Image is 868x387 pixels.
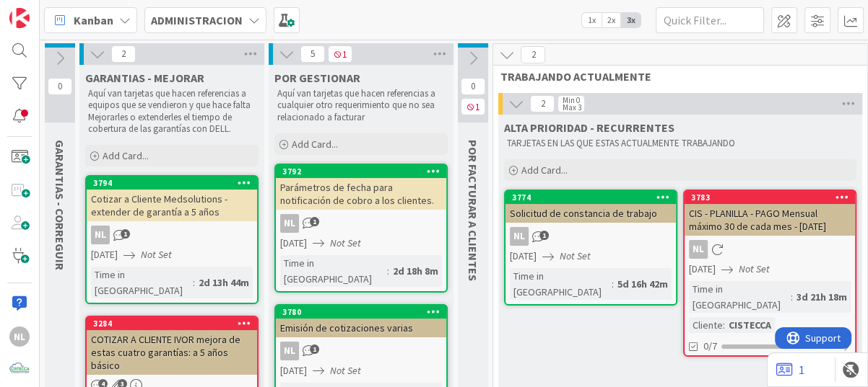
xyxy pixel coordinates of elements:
div: 2d 18h 8m [389,263,442,279]
i: Not Set [560,249,591,262]
span: 1 [121,229,130,239]
p: TARJETAS EN LAS QUE ESTAS ACTUALMENTE TRABAJANDO [507,138,854,149]
div: NL [9,326,30,347]
div: Min 0 [562,97,579,104]
div: Emisión de cotizaciones varias [276,319,446,337]
span: Support [30,2,66,19]
span: : [723,317,725,333]
i: Not Set [330,236,361,249]
div: NL [280,214,299,233]
span: POR FACTURAR A CLIENTES [466,140,480,281]
input: Quick Filter... [656,7,764,33]
div: Parámetros de fecha para notificación de cobro a los clientes. [276,178,446,210]
div: 3774 [505,191,676,204]
img: Visit kanbanzone.com [9,8,30,28]
div: 3794Cotizar a Cliente Medsolutions -extender de garantía a 5 años [87,177,257,221]
div: Cliente [689,317,723,333]
span: 2 [521,46,545,63]
span: GARANTIAS - CORREGUIR [53,140,67,270]
div: NL [510,227,529,246]
div: 3792Parámetros de fecha para notificación de cobro a los clientes. [276,165,446,210]
div: 3783 [691,192,855,203]
span: 1 [539,231,549,240]
span: [DATE] [280,236,307,251]
span: Add Card... [103,149,149,162]
span: Add Card... [292,138,338,151]
div: COTIZAR A CLIENTE IVOR mejora de estas cuatro garantías: a 5 años básico [87,330,257,375]
span: 0/7 [703,339,717,354]
div: NL [280,342,299,360]
span: : [193,275,195,290]
div: CISTECCA [725,317,775,333]
span: TRABAJANDO ACTUALMENTE [500,69,849,84]
span: 2 [111,45,136,63]
span: Add Card... [521,164,568,177]
span: ALTA PRIORIDAD - RECURRENTES [504,120,674,135]
div: NL [689,240,708,259]
span: 1 [328,45,352,63]
span: GARANTIAS - MEJORAR [85,71,204,85]
div: 2d 13h 44m [195,275,253,290]
span: POR GESTIONAR [274,71,360,85]
div: Time in [GEOGRAPHIC_DATA] [510,268,612,300]
span: 0 [461,78,485,95]
div: 3783CIS - PLANILLA - PAGO Mensual máximo 30 de cada mes - [DATE] [685,191,855,236]
span: : [612,276,614,292]
p: Aquí van tarjetas que hacen referencias a equipos que se vendieron y que hace falta Mejorarles o ... [88,88,256,135]
span: 2 [530,95,555,112]
div: Time in [GEOGRAPHIC_DATA] [280,255,387,287]
span: Kanban [74,12,113,29]
i: Not Set [141,248,172,261]
div: 3792 [282,166,446,177]
span: 1 [310,344,319,354]
span: [DATE] [689,262,716,277]
div: Time in [GEOGRAPHIC_DATA] [689,281,791,313]
div: NL [505,227,676,246]
div: 5d 16h 42m [614,276,672,292]
div: Cotizar a Cliente Medsolutions -extender de garantía a 5 años [87,190,257,221]
span: [DATE] [280,363,307,378]
span: 5 [300,45,325,63]
div: 3794 [93,178,257,188]
div: 3d 21h 18m [793,289,851,305]
div: Time in [GEOGRAPHIC_DATA] [91,267,193,298]
div: NL [87,226,257,244]
div: 3792 [276,165,446,178]
a: 1 [776,361,804,378]
div: 3780 [282,307,446,317]
i: Not Set [739,262,770,275]
span: 1 [461,98,485,115]
i: Not Set [330,364,361,377]
div: 3284 [87,317,257,330]
div: 3794 [87,177,257,190]
div: 3774Solicitud de constancia de trabajo [505,191,676,223]
div: Max 3 [562,104,581,111]
span: [DATE] [91,247,118,262]
span: [DATE] [510,249,537,264]
img: avatar [9,359,30,379]
div: 3780Emisión de cotizaciones varias [276,306,446,337]
b: ADMINISTRACION [151,13,243,27]
span: 0 [48,78,72,95]
div: 3783 [685,191,855,204]
span: : [791,289,793,305]
div: 3780 [276,306,446,319]
span: 3x [621,13,641,27]
p: Aquí van tarjetas que hacen referencias a cualquier otro requerimiento que no sea relacionado a f... [277,88,445,123]
div: 3284 [93,319,257,329]
span: 1 [310,217,319,226]
span: 2x [602,13,621,27]
div: NL [91,226,110,244]
div: NL [276,342,446,360]
div: NL [276,214,446,233]
div: NL [685,240,855,259]
span: : [387,263,389,279]
div: 3284COTIZAR A CLIENTE IVOR mejora de estas cuatro garantías: a 5 años básico [87,317,257,375]
div: 3774 [512,192,676,203]
div: CIS - PLANILLA - PAGO Mensual máximo 30 de cada mes - [DATE] [685,204,855,236]
div: Solicitud de constancia de trabajo [505,204,676,223]
span: 1x [582,13,602,27]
